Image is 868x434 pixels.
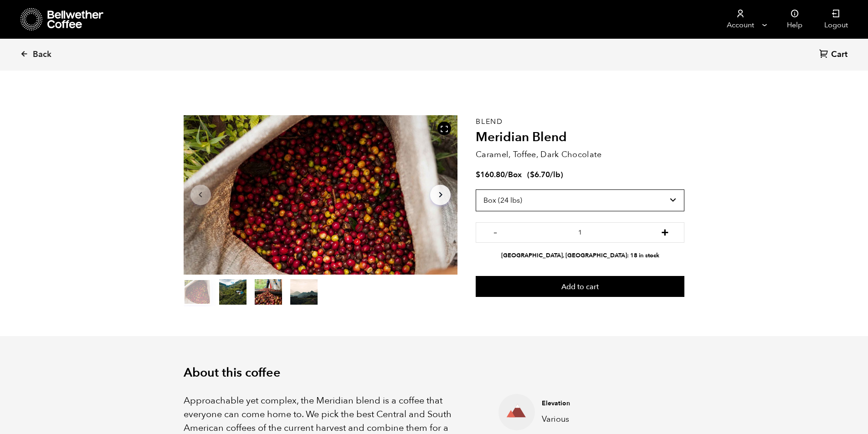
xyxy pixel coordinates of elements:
[476,276,684,297] button: Add to cart
[819,49,850,61] a: Cart
[542,413,670,425] p: Various
[542,399,670,408] h4: Elevation
[33,49,51,60] span: Back
[530,169,550,180] bdi: 6.70
[659,227,671,236] button: +
[505,169,508,180] span: /
[184,366,685,380] h2: About this coffee
[831,49,847,60] span: Cart
[476,251,684,260] li: [GEOGRAPHIC_DATA], [GEOGRAPHIC_DATA]: 18 in stock
[476,130,684,145] h2: Meridian Blend
[476,169,480,180] span: $
[508,169,522,180] span: Box
[489,227,501,236] button: -
[476,148,684,161] p: Caramel, Toffee, Dark Chocolate
[550,169,560,180] span: /lb
[527,169,563,180] span: ( )
[476,169,505,180] bdi: 160.80
[530,169,534,180] span: $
